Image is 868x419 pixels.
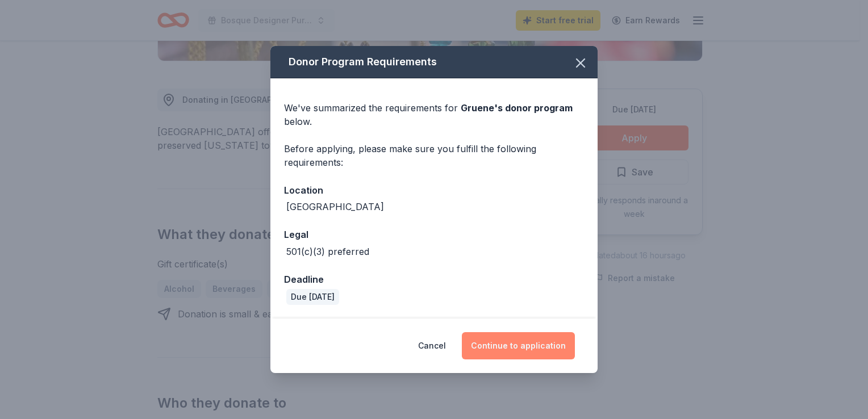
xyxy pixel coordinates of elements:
button: Continue to application [462,332,575,359]
div: Location [284,183,584,198]
div: We've summarized the requirements for below. [284,101,584,128]
div: Donor Program Requirements [270,46,598,78]
span: Gruene 's donor program [461,102,573,114]
div: Before applying, please make sure you fulfill the following requirements: [284,142,584,169]
div: 501(c)(3) preferred [286,245,369,258]
button: Cancel [418,332,446,359]
div: Due [DATE] [286,289,339,305]
div: [GEOGRAPHIC_DATA] [286,200,384,213]
div: Legal [284,227,584,242]
div: Deadline [284,272,584,287]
